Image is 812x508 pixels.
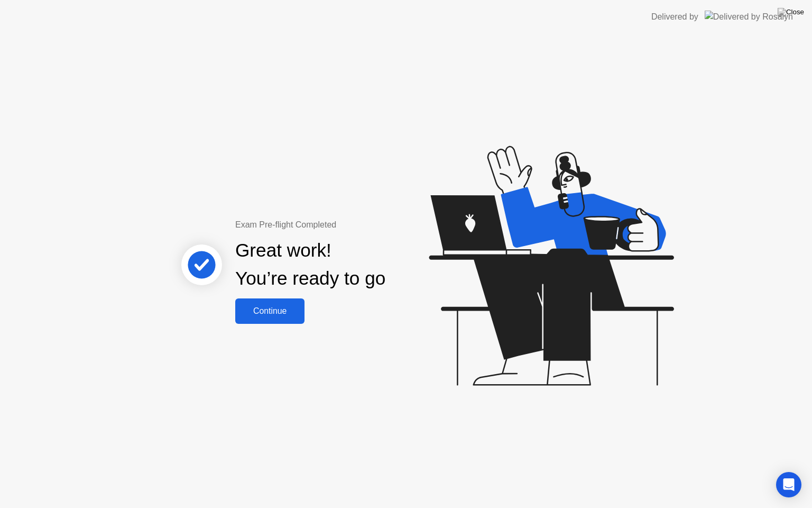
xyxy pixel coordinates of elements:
[235,237,385,293] div: Great work! You’re ready to go
[776,472,801,497] div: Open Intercom Messenger
[235,298,304,324] button: Continue
[778,8,804,16] img: Close
[705,11,793,23] img: Delivered by Rosalyn
[651,11,698,23] div: Delivered by
[238,306,301,316] div: Continue
[235,219,454,231] div: Exam Pre-flight Completed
